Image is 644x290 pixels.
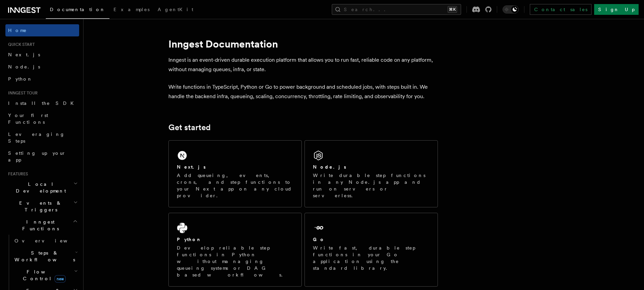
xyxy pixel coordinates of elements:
span: Steps & Workflows [12,250,75,263]
a: Install the SDK [5,97,79,109]
p: Write functions in TypeScript, Python or Go to power background and scheduled jobs, with steps bu... [168,82,438,101]
span: Home [8,27,27,34]
a: Your first Functions [5,109,79,128]
p: Write fast, durable step functions in your Go application using the standard library. [313,244,429,271]
span: new [55,275,66,283]
button: Local Development [5,178,79,197]
a: Next.js [5,49,79,61]
span: Next.js [8,52,40,57]
a: Sign Up [594,4,639,15]
p: Develop reliable step functions in Python without managing queueing systems or DAG based workflows. [177,244,293,278]
h2: Node.js [313,164,346,170]
span: Inngest Functions [5,219,73,232]
a: Contact sales [530,4,591,15]
a: Examples [109,2,154,18]
a: Overview [12,235,79,247]
a: Setting up your app [5,147,79,166]
button: Events & Triggers [5,197,79,216]
span: Setting up your app [8,150,66,163]
span: Leveraging Steps [8,132,65,144]
button: Inngest Functions [5,216,79,235]
span: Flow Control [12,268,74,282]
h1: Inngest Documentation [168,38,438,50]
a: Get started [168,123,211,132]
span: Features [5,171,28,177]
button: Flow Controlnew [12,266,79,285]
kbd: ⌘K [448,6,457,13]
a: Python [5,73,79,85]
span: Local Development [5,181,73,194]
a: Next.jsAdd queueing, events, crons, and step functions to your Next app on any cloud provider. [168,140,302,207]
span: Your first Functions [8,113,48,125]
span: AgentKit [158,7,193,12]
a: AgentKit [154,2,197,18]
a: Leveraging Steps [5,128,79,147]
button: Toggle dark mode [503,5,519,13]
p: Inngest is an event-driven durable execution platform that allows you to run fast, reliable code ... [168,55,438,74]
a: Documentation [46,2,109,19]
a: PythonDevelop reliable step functions in Python without managing queueing systems or DAG based wo... [168,213,302,287]
p: Write durable step functions in any Node.js app and run on servers or serverless. [313,172,429,199]
span: Node.js [8,64,40,69]
span: Examples [114,7,150,12]
span: Inngest tour [5,90,38,96]
a: GoWrite fast, durable step functions in your Go application using the standard library. [304,213,438,287]
span: Documentation [50,7,105,12]
span: Python [8,76,33,82]
a: Node.js [5,61,79,73]
button: Search...⌘K [332,4,461,15]
span: Install the SDK [8,100,78,106]
span: Quick start [5,42,35,47]
p: Add queueing, events, crons, and step functions to your Next app on any cloud provider. [177,172,293,199]
button: Steps & Workflows [12,247,79,266]
h2: Next.js [177,164,206,170]
span: Overview [14,238,84,243]
a: Home [5,24,79,36]
h2: Python [177,236,202,243]
span: Events & Triggers [5,200,73,213]
h2: Go [313,236,325,243]
a: Node.jsWrite durable step functions in any Node.js app and run on servers or serverless. [304,140,438,207]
